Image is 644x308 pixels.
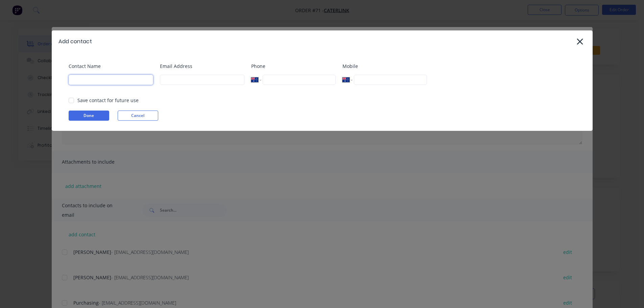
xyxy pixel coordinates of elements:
button: Done [69,111,109,121]
label: Mobile [342,63,427,70]
div: Add contact [58,38,92,46]
button: Cancel [118,111,158,121]
label: Phone [251,63,336,70]
label: Email Address [160,63,244,70]
label: Contact Name [69,63,153,70]
div: Save contact for future use [77,97,139,104]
